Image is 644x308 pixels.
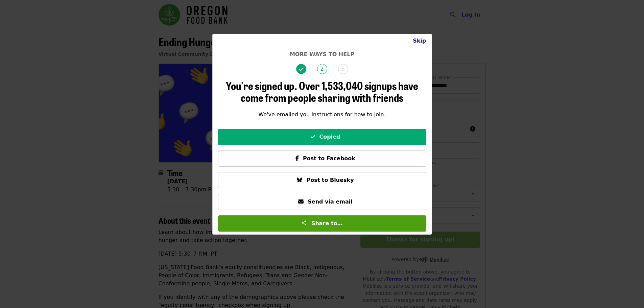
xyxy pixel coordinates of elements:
span: Send via email [308,198,352,205]
i: check icon [299,66,304,73]
span: 3 [338,64,348,74]
button: Copied [218,129,426,145]
span: 2 [317,64,327,74]
button: Send via email [218,194,426,210]
button: Close [407,34,431,48]
i: check icon [311,134,315,140]
i: envelope icon [298,198,304,205]
span: More ways to help [290,51,354,57]
button: Post to Bluesky [218,172,426,188]
span: Post to Bluesky [306,177,354,183]
button: Share to… [218,215,426,232]
button: Post to Facebook [218,150,426,167]
span: You're signed up. [226,77,297,93]
span: Share to… [311,220,343,227]
span: We've emailed you instructions for how to join. [258,111,385,118]
img: Share [301,220,307,226]
i: bluesky icon [297,177,302,183]
span: Post to Facebook [303,155,355,162]
i: facebook-f icon [295,155,299,162]
span: Copied [319,134,340,140]
span: Over 1,533,040 signups have come from people sharing with friends [241,77,418,105]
